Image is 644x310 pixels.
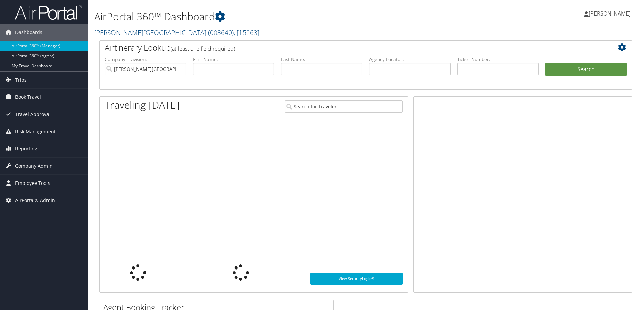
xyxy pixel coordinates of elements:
[584,3,637,24] a: [PERSON_NAME]
[15,140,37,157] span: Reporting
[208,28,234,37] span: ( 003640 )
[285,100,403,113] input: Search for Traveler
[15,123,56,140] span: Risk Management
[105,42,582,53] h2: Airtinerary Lookup
[369,56,451,63] label: Agency Locator:
[171,45,235,52] span: (at least one field required)
[310,273,403,285] a: View SecurityLogic®
[15,175,50,192] span: Employee Tools
[15,158,53,174] span: Company Admin
[15,4,82,20] img: airportal-logo.png
[15,24,42,41] span: Dashboards
[15,106,51,123] span: Travel Approval
[281,56,362,63] label: Last Name:
[545,63,627,76] button: Search
[193,56,275,63] label: First Name:
[94,9,456,24] h1: AirPortal 360™ Dashboard
[234,28,259,37] span: , [ 15263 ]
[15,72,27,88] span: Trips
[15,89,41,106] span: Book Travel
[457,56,539,63] label: Ticket Number:
[15,192,55,209] span: AirPortal® Admin
[105,98,180,112] h1: Traveling [DATE]
[589,10,631,17] span: [PERSON_NAME]
[94,28,259,37] a: [PERSON_NAME][GEOGRAPHIC_DATA]
[105,56,186,63] label: Company - Division:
